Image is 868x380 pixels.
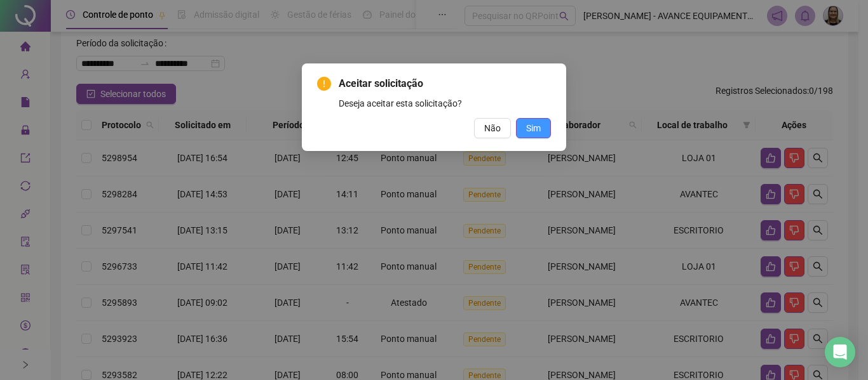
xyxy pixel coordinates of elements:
button: Não [474,118,511,138]
span: Sim [526,121,541,135]
div: Open Intercom Messenger [825,337,855,367]
span: exclamation-circle [317,77,331,91]
span: Aceitar solicitação [339,76,551,91]
div: Deseja aceitar esta solicitação? [339,96,551,110]
span: Não [484,121,501,135]
button: Sim [516,118,551,138]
